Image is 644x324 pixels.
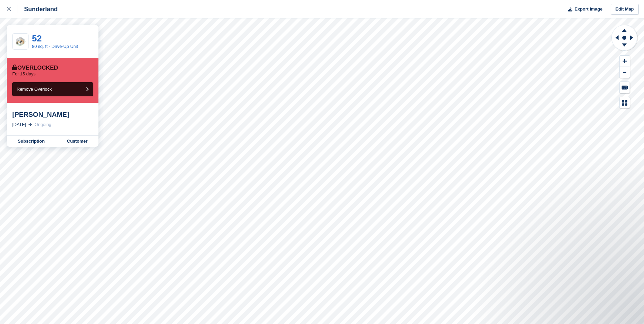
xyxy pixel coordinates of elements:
button: Zoom In [620,56,630,67]
button: Map Legend [620,97,630,108]
a: Subscription [7,136,56,147]
img: SCA-80sqft.jpg [13,36,28,47]
button: Keyboard Shortcuts [620,82,630,93]
a: 80 sq. ft - Drive-Up Unit [32,44,78,49]
div: [PERSON_NAME] [12,110,93,119]
span: Export Image [574,6,602,13]
a: 52 [32,33,42,43]
p: For 15 days [12,71,36,77]
button: Remove Overlock [12,82,93,96]
a: Customer [56,136,98,147]
a: Edit Map [611,4,639,15]
button: Zoom Out [620,67,630,78]
img: arrow-right-light-icn-cde0832a797a2874e46488d9cf13f60e5c3a73dbe684e267c42b8395dfbc2abf.svg [29,123,32,126]
button: Export Image [564,4,603,15]
div: Ongoing [35,121,51,128]
span: Remove Overlock [17,87,52,92]
div: Overlocked [12,65,58,71]
div: [DATE] [12,121,26,128]
div: Sunderland [18,5,58,13]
